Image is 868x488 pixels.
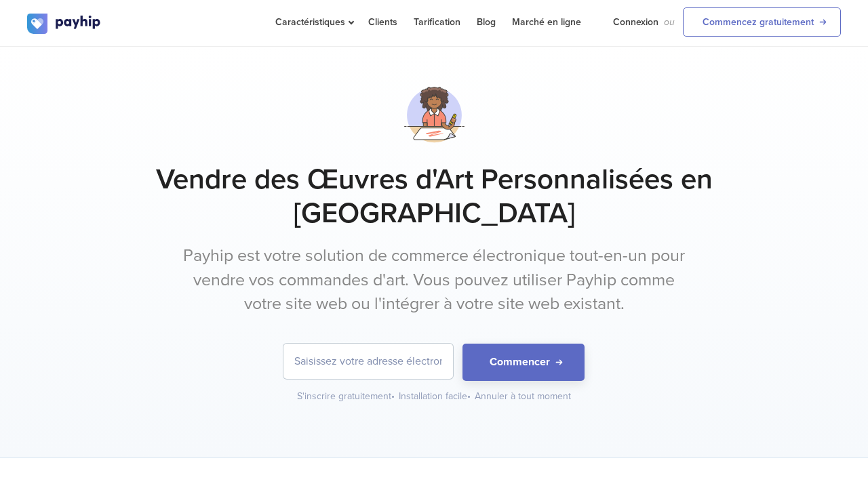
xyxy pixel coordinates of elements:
img: logo.svg [27,14,102,34]
a: Commencez gratuitement [683,7,841,37]
div: Annuler à tout moment [475,390,571,403]
span: Caractéristiques [275,16,352,28]
span: • [391,390,395,402]
button: Commencer [462,344,585,381]
div: S'inscrire gratuitement [297,390,396,403]
img: svg+xml;utf8,%3Csvg%20xmlns%3D%22http%3A%2F%2Fwww.w3.org%2F2000%2Fsvg%22%20viewBox%3D%220%200%201... [400,81,469,149]
h1: Vendre des Œuvres d'Art Personnalisées en [GEOGRAPHIC_DATA] [27,163,841,230]
p: Payhip est votre solution de commerce électronique tout-en-un pour vendre vos commandes d'art. Vo... [180,244,688,317]
span: • [467,390,471,402]
input: Saisissez votre adresse électronique [283,344,453,379]
div: Installation facile [399,390,472,403]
